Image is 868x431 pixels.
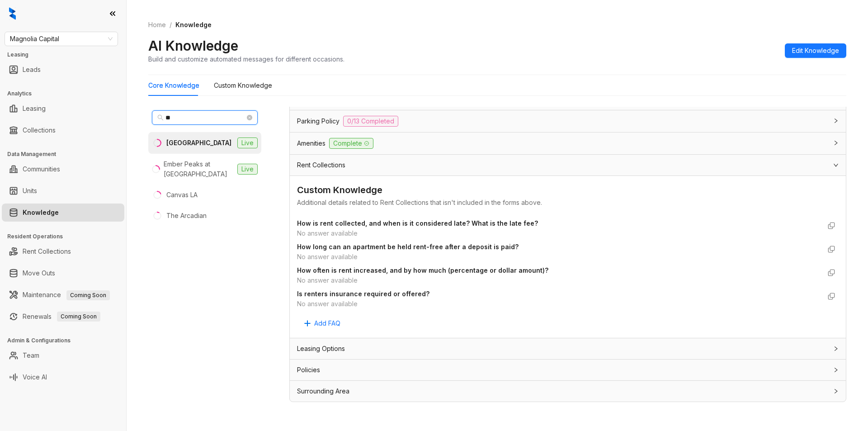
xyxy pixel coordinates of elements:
[164,159,234,179] div: Ember Peaks at [GEOGRAPHIC_DATA]
[290,360,846,380] div: Policies
[7,336,126,345] h3: Admin & Configurations
[23,182,37,200] a: Units
[833,346,839,351] span: collapsed
[23,242,71,260] a: Rent Collections
[297,243,519,251] strong: How long can an apartment be held rent-free after a deposit is paid?
[297,252,821,262] div: No answer available
[290,133,846,154] div: AmenitiesComplete
[833,388,839,394] span: collapsed
[297,116,340,126] span: Parking Policy
[23,121,56,139] a: Collections
[297,183,839,197] div: Custom Knowledge
[148,54,344,64] div: Build and customize automated messages for different occasions.
[297,198,839,208] div: Additional details related to Rent Collections that isn't included in the forms above.
[297,299,821,309] div: No answer available
[7,232,126,241] h3: Resident Operations
[10,32,113,46] span: Magnolia Capital
[23,368,47,386] a: Voice AI
[833,118,839,123] span: collapsed
[290,381,846,402] div: Surrounding Area
[2,204,124,222] li: Knowledge
[166,138,231,148] div: [GEOGRAPHIC_DATA]
[2,264,124,282] li: Move Outs
[146,20,168,30] a: Home
[2,182,124,200] li: Units
[290,338,846,359] div: Leasing Options
[237,137,258,148] span: Live
[2,99,124,118] li: Leasing
[792,46,839,56] span: Edit Knowledge
[297,365,320,375] span: Policies
[297,316,348,331] button: Add FAQ
[2,121,124,139] li: Collections
[247,115,252,120] span: close-circle
[297,275,821,285] div: No answer available
[297,290,429,298] strong: Is renters insurance required or offered?
[23,264,55,282] a: Move Outs
[290,110,846,132] div: Parking Policy0/13 Completed
[297,228,821,238] div: No answer available
[57,312,100,322] span: Coming Soon
[7,90,126,98] h3: Analytics
[7,51,126,59] h3: Leasing
[166,190,198,200] div: Canvas LA
[2,286,124,304] li: Maintenance
[297,344,345,354] span: Leasing Options
[9,7,16,20] img: logo
[314,318,340,328] span: Add FAQ
[297,138,325,148] span: Amenities
[329,138,373,149] span: Complete
[833,367,839,373] span: collapsed
[343,116,398,127] span: 0/13 Completed
[23,346,39,365] a: Team
[297,219,538,227] strong: How is rent collected, and when is it considered late? What is the late fee?
[23,61,41,79] a: Leads
[66,290,110,300] span: Coming Soon
[148,81,199,90] div: Core Knowledge
[2,308,124,326] li: Renewals
[166,211,207,221] div: The Arcadian
[297,386,349,396] span: Surrounding Area
[23,308,100,326] a: RenewalsComing Soon
[2,242,124,260] li: Rent Collections
[290,155,846,175] div: Rent Collections
[785,43,846,58] button: Edit Knowledge
[175,21,212,28] span: Knowledge
[237,164,258,175] span: Live
[23,204,59,222] a: Knowledge
[157,114,164,121] span: search
[170,20,172,30] li: /
[833,140,839,146] span: collapsed
[214,81,272,90] div: Custom Knowledge
[297,266,548,274] strong: How often is rent increased, and by how much (percentage or dollar amount)?
[148,37,238,54] h2: AI Knowledge
[2,160,124,178] li: Communities
[833,162,839,168] span: expanded
[2,61,124,79] li: Leads
[2,368,124,386] li: Voice AI
[2,346,124,365] li: Team
[297,160,345,170] span: Rent Collections
[7,150,126,158] h3: Data Management
[23,160,60,178] a: Communities
[23,99,46,118] a: Leasing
